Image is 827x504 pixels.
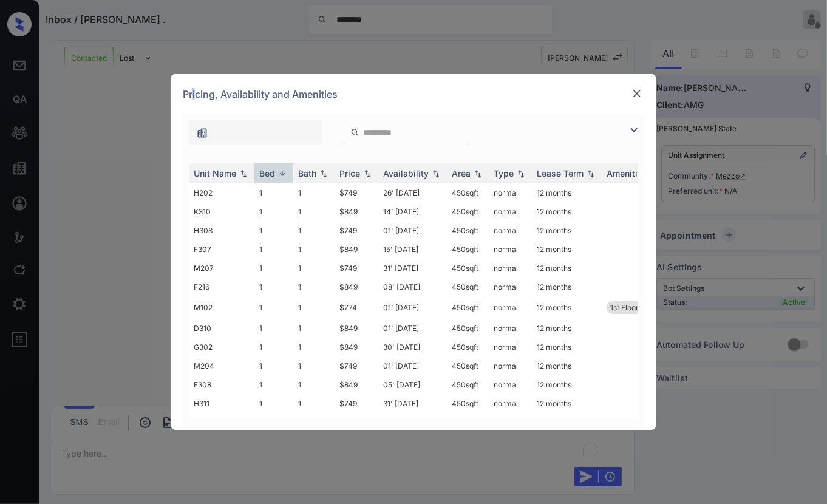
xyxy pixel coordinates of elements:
td: 450 sqft [447,278,489,296]
td: 1 [254,259,293,278]
td: 1 [254,338,293,356]
td: 1 [293,375,335,394]
div: Bath [298,168,316,179]
td: 01' [DATE] [378,296,447,319]
td: $849 [335,338,378,356]
td: 1 [254,319,293,338]
img: sorting [585,169,597,178]
td: 1 [254,183,293,202]
td: 450 sqft [447,319,489,338]
div: Amenities [607,168,647,179]
td: normal [489,413,532,432]
td: $849 [335,240,378,259]
td: H308 [189,221,254,240]
div: Availability [383,168,429,179]
td: 01' [DATE] [378,356,447,375]
td: 12 months [532,375,602,394]
span: 1st Floor [610,303,639,312]
td: $849 [335,375,378,394]
td: H202 [189,183,254,202]
td: 12 months [532,394,602,413]
td: 12 months [532,221,602,240]
img: icon-zuma [196,127,208,139]
td: G302 [189,338,254,356]
td: 450 sqft [447,356,489,375]
td: 12 months [532,356,602,375]
td: 1 [254,296,293,319]
td: $849 [335,202,378,221]
img: sorting [237,169,250,178]
td: $849 [335,413,378,432]
td: 30' [DATE] [378,338,447,356]
td: 450 sqft [447,413,489,432]
td: 450 sqft [447,375,489,394]
td: $849 [335,278,378,296]
td: normal [489,259,532,278]
td: 1 [254,202,293,221]
td: 12 months [532,240,602,259]
td: 14' [DATE] [378,202,447,221]
td: normal [489,356,532,375]
td: 1 [254,375,293,394]
td: 12 months [532,259,602,278]
td: 1 [254,221,293,240]
td: 1 [293,356,335,375]
img: close [631,87,643,100]
td: M207 [189,259,254,278]
td: H310 [189,413,254,432]
td: 1 [293,202,335,221]
td: 1 [293,259,335,278]
td: normal [489,278,532,296]
td: $749 [335,394,378,413]
div: Price [339,168,360,179]
div: Area [452,168,471,179]
td: 12 months [532,338,602,356]
td: 01' [DATE] [378,319,447,338]
td: 12 months [532,413,602,432]
td: 1 [293,319,335,338]
td: F216 [189,278,254,296]
td: normal [489,240,532,259]
img: sorting [515,169,527,178]
td: normal [489,338,532,356]
img: icon-zuma [350,127,359,138]
td: $749 [335,259,378,278]
div: Type [494,168,514,179]
td: 01' [DATE] [378,221,447,240]
td: 1 [293,278,335,296]
td: 1 [254,278,293,296]
td: normal [489,375,532,394]
img: sorting [318,169,330,178]
div: Lease Term [537,168,584,179]
td: M102 [189,296,254,319]
td: 1 [293,221,335,240]
td: H311 [189,394,254,413]
td: 1 [293,413,335,432]
td: normal [489,296,532,319]
td: 05' [DATE] [378,375,447,394]
td: $774 [335,296,378,319]
td: 08' [DATE] [378,278,447,296]
td: 1 [254,394,293,413]
img: sorting [472,169,484,178]
td: 450 sqft [447,338,489,356]
td: 450 sqft [447,240,489,259]
td: 12 months [532,202,602,221]
td: 1 [254,240,293,259]
td: 450 sqft [447,202,489,221]
td: 1 [254,356,293,375]
td: 1 [293,296,335,319]
td: 1 [293,338,335,356]
td: 1 [293,394,335,413]
img: icon-zuma [627,123,641,137]
td: normal [489,221,532,240]
div: Unit Name [194,168,236,179]
td: M204 [189,356,254,375]
td: 12 months [532,296,602,319]
td: 450 sqft [447,259,489,278]
td: 12 months [532,183,602,202]
td: $849 [335,319,378,338]
td: 450 sqft [447,394,489,413]
td: 15' [DATE] [378,240,447,259]
td: normal [489,202,532,221]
